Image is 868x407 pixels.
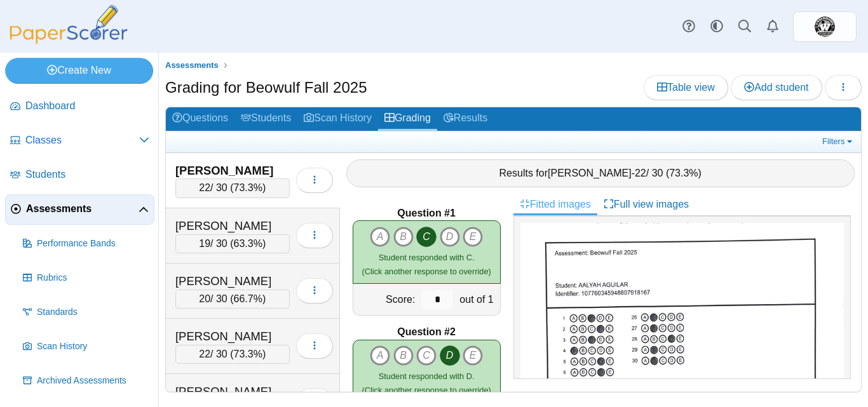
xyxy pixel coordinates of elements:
span: EDUARDO HURTADO [815,17,835,37]
span: 73.3% [234,349,262,359]
small: (Click another response to override) [362,253,491,276]
a: Grading [378,107,437,131]
i: D [440,227,460,247]
i: C [416,227,437,247]
a: Results [437,107,494,131]
a: Table view [644,75,728,100]
span: Rubrics [37,272,149,284]
span: Student responded with C. [379,253,475,262]
a: Assessments [162,58,222,74]
span: 73.3% [669,168,698,178]
a: Classes [5,126,154,156]
small: (Click another response to override) [362,371,491,395]
span: 66.7% [234,293,262,304]
a: Standards [18,297,154,328]
a: Alerts [759,13,787,41]
span: Performance Bands [37,237,149,250]
a: Dashboard [5,91,154,122]
span: 22 [199,349,210,359]
i: E [463,345,483,366]
a: Create New [5,58,153,83]
span: Archived Assessments [37,375,149,387]
span: Classes [25,133,139,147]
span: 22 [199,182,210,193]
div: / 30 ( ) [175,345,290,364]
a: Students [5,160,154,190]
a: Scan History [297,107,378,131]
span: 63.3% [234,238,262,249]
div: [PERSON_NAME] [175,273,290,290]
b: Question #2 [397,325,456,339]
span: 19 [199,238,210,249]
i: E [463,227,483,247]
i: C [416,345,437,366]
div: / 30 ( ) [175,178,290,197]
span: Student responded with D. [379,371,475,381]
div: [PERSON_NAME] [175,218,290,234]
span: Add student [744,82,808,93]
a: PaperScorer [5,35,132,46]
div: [PERSON_NAME] [175,384,290,400]
i: B [393,345,414,366]
span: 22 [635,168,646,178]
a: Full view images [597,194,695,215]
span: Scan History [37,340,149,353]
span: Dashboard [25,99,149,113]
b: Question #1 [397,206,456,220]
span: Assessments [165,60,219,70]
a: Archived Assessments [18,366,154,396]
i: A [370,227,390,247]
i: B [393,227,414,247]
span: Students [25,168,149,182]
span: 20 [199,293,210,304]
a: Performance Bands [18,229,154,259]
i: A [370,345,390,366]
div: / 30 ( ) [175,234,290,253]
div: [PERSON_NAME] [175,163,290,179]
span: Assessments [26,202,139,216]
i: D [440,345,460,366]
div: out of 1 [456,284,499,315]
h1: Grading for Beowulf Fall 2025 [165,77,367,98]
span: Table view [657,82,715,93]
div: Results for - / 30 ( ) [346,159,855,187]
a: Students [234,107,297,131]
a: Assessments [5,194,154,225]
img: PaperScorer [5,5,132,44]
a: Fitted images [513,194,597,215]
img: ps.xvvVYnLikkKREtVi [815,17,835,37]
a: Add student [731,75,822,100]
a: Filters [819,135,858,148]
span: [PERSON_NAME] [548,168,632,178]
a: Scan History [18,331,154,362]
span: Standards [37,306,149,319]
a: ps.xvvVYnLikkKREtVi [793,11,857,42]
a: Questions [166,107,234,131]
span: 73.3% [234,182,262,193]
a: Rubrics [18,263,154,293]
div: / 30 ( ) [175,290,290,309]
div: [PERSON_NAME] [175,328,290,345]
div: Score: [353,284,419,315]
